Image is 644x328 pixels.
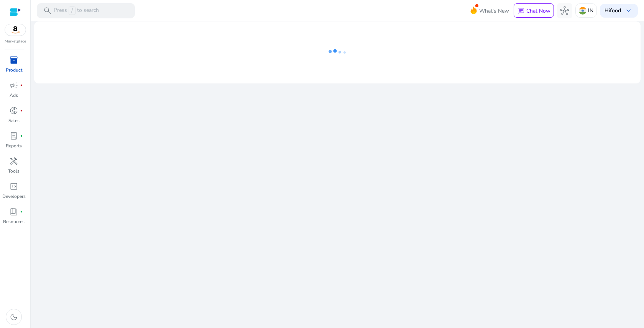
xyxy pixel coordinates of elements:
[54,7,99,15] p: Press to search
[6,67,22,73] p: Product
[43,6,52,15] span: search
[560,6,569,15] span: hub
[69,7,76,15] span: /
[9,157,18,166] span: handyman
[514,3,554,18] button: chatChat Now
[557,3,572,18] button: hub
[605,8,621,13] p: Hi
[5,39,26,44] p: Marketplace
[8,117,20,124] p: Sales
[624,6,633,15] span: keyboard_arrow_down
[9,81,18,90] span: campaign
[9,182,18,191] span: code_blocks
[610,7,621,14] b: food
[20,134,23,137] span: fiber_manual_record
[9,106,18,115] span: donut_small
[20,210,23,213] span: fiber_manual_record
[5,24,26,36] img: amazon.svg
[20,109,23,112] span: fiber_manual_record
[9,131,18,140] span: lab_profile
[6,142,22,149] p: Reports
[9,55,18,65] span: inventory_2
[588,4,593,17] p: IN
[8,168,20,175] p: Tools
[3,218,25,225] p: Resources
[526,7,550,15] p: Chat Now
[9,207,18,216] span: book_4
[20,84,23,87] span: fiber_manual_record
[579,7,586,15] img: in.svg
[9,312,18,321] span: dark_mode
[2,193,26,200] p: Developers
[10,92,18,99] p: Ads
[479,4,509,18] span: What's New
[517,7,525,15] span: chat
